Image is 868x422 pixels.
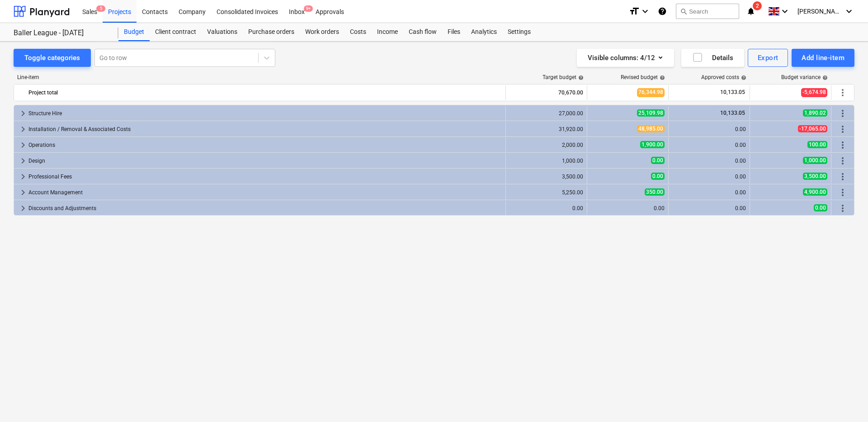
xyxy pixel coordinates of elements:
[304,5,313,12] span: 9+
[442,23,466,41] a: Files
[629,6,640,17] i: format_size
[466,23,502,41] a: Analytics
[637,109,665,117] span: 25,109.98
[837,187,848,198] span: More actions
[18,187,28,198] span: keyboard_arrow_right
[658,75,665,80] span: help
[28,138,502,152] div: Operations
[243,23,300,41] a: Purchase orders
[680,8,687,15] span: search
[24,52,80,64] div: Toggle categories
[837,124,848,135] span: More actions
[18,203,28,214] span: keyboard_arrow_right
[779,6,790,17] i: keyboard_arrow_down
[28,185,502,200] div: Account Management
[746,6,755,17] i: notifications
[28,122,502,136] div: Installation / Removal & Associated Costs
[837,203,848,214] span: More actions
[344,23,372,41] a: Costs
[651,157,665,164] span: 0.00
[837,171,848,182] span: More actions
[719,89,746,96] span: 10,133.05
[509,205,583,211] div: 0.00
[823,379,868,422] div: Chat Widget
[576,75,584,80] span: help
[676,4,739,19] button: Search
[658,6,667,17] i: Knowledge base
[403,23,442,41] a: Cash flow
[18,108,28,119] span: keyboard_arrow_right
[14,49,91,67] button: Toggle categories
[18,171,28,182] span: keyboard_arrow_right
[640,6,651,17] i: keyboard_arrow_down
[542,74,584,80] div: Target budget
[509,126,583,132] div: 31,920.00
[651,173,665,180] span: 0.00
[509,158,583,164] div: 1,000.00
[781,74,828,80] div: Budget variance
[837,87,848,98] span: More actions
[621,74,665,80] div: Revised budget
[28,201,502,216] div: Discounts and Adjustments
[28,169,502,184] div: Professional Fees
[681,49,744,67] button: Details
[801,88,827,97] span: -5,674.98
[753,1,762,10] span: 2
[509,85,583,100] div: 70,670.00
[96,5,105,12] span: 5
[739,75,746,80] span: help
[792,49,854,67] button: Add line-item
[14,28,108,38] div: Baller League - [DATE]
[640,141,665,148] span: 1,900.00
[837,155,848,166] span: More actions
[672,142,746,148] div: 0.00
[509,189,583,196] div: 5,250.00
[637,88,665,97] span: 76,344.98
[637,125,665,132] span: 48,985.00
[18,140,28,150] span: keyboard_arrow_right
[577,49,674,67] button: Visible columns:4/12
[719,110,746,116] span: 10,133.05
[672,173,746,180] div: 0.00
[118,23,150,41] div: Budget
[672,205,746,211] div: 0.00
[28,106,502,121] div: Structure Hire
[821,75,828,80] span: help
[837,140,848,150] span: More actions
[645,188,665,196] span: 350.00
[807,141,827,148] span: 100.00
[372,23,403,41] a: Income
[202,23,243,41] a: Valuations
[509,142,583,148] div: 2,000.00
[803,109,827,117] span: 1,890.02
[692,52,733,64] div: Details
[802,52,844,64] div: Add line-item
[837,108,848,119] span: More actions
[28,85,502,100] div: Project total
[797,8,843,15] span: [PERSON_NAME]
[502,23,536,41] a: Settings
[672,189,746,196] div: 0.00
[758,52,778,64] div: Export
[509,110,583,117] div: 27,000.00
[591,205,665,211] div: 0.00
[588,52,663,64] div: Visible columns : 4/12
[300,23,344,41] a: Work orders
[672,158,746,164] div: 0.00
[748,49,788,67] button: Export
[798,125,827,132] span: -17,065.00
[814,204,827,211] span: 0.00
[701,74,746,80] div: Approved costs
[14,74,506,80] div: Line-item
[18,155,28,166] span: keyboard_arrow_right
[803,157,827,164] span: 1,000.00
[844,6,854,17] i: keyboard_arrow_down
